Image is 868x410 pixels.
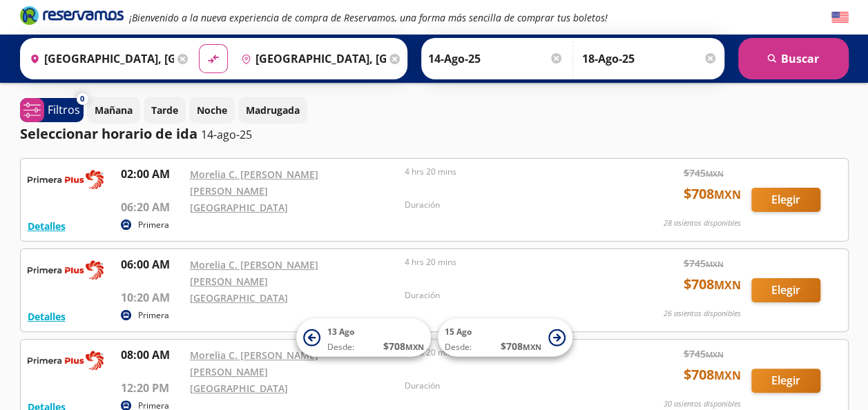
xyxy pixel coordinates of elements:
small: MXN [706,349,724,360]
p: 02:00 AM [121,166,183,182]
small: MXN [714,277,741,293]
input: Opcional [582,41,717,76]
p: Mañana [95,103,133,117]
span: Desde: [327,341,354,353]
p: 06:20 AM [121,199,183,215]
span: 0 [80,93,84,105]
input: Buscar Origen [24,41,175,76]
p: Primera [138,219,169,231]
button: Elegir [751,369,820,393]
small: MXN [706,168,724,179]
a: Morelia C. [PERSON_NAME] [PERSON_NAME] [190,258,318,288]
a: [GEOGRAPHIC_DATA] [190,382,288,395]
em: ¡Bienvenido a la nueva experiencia de compra de Reservamos, una forma más sencilla de comprar tus... [129,11,608,24]
button: 0Filtros [20,98,84,122]
img: RESERVAMOS [28,166,104,193]
p: 28 asientos disponibles [664,217,741,229]
span: $ 708 [501,339,541,353]
p: Duración [405,289,613,302]
small: MXN [706,259,724,269]
a: [GEOGRAPHIC_DATA] [190,201,288,214]
span: 13 Ago [327,326,354,338]
img: RESERVAMOS [28,256,104,284]
button: English [831,9,849,26]
button: Mañana [87,97,140,124]
button: Detalles [28,219,66,233]
p: 30 asientos disponibles [664,398,741,410]
p: Duración [405,199,613,211]
button: Elegir [751,188,820,212]
p: 4 hrs 20 mins [405,256,613,269]
p: 10:20 AM [121,289,183,306]
p: Seleccionar horario de ida [20,124,197,144]
p: 06:00 AM [121,256,183,273]
span: $ 708 [383,339,424,353]
button: 13 AgoDesde:$708MXN [296,319,431,357]
span: $ 708 [684,184,741,204]
span: Desde: [445,341,472,353]
button: 15 AgoDesde:$708MXN [438,319,572,357]
small: MXN [405,342,424,352]
small: MXN [523,342,541,352]
small: MXN [714,187,741,202]
span: $ 745 [684,166,724,180]
button: Noche [189,97,235,124]
p: Filtros [48,101,80,118]
input: Elegir Fecha [428,41,563,76]
p: Noche [197,103,227,117]
p: Primera [138,309,169,322]
button: Buscar [738,38,849,79]
img: RESERVAMOS [28,346,104,374]
p: Duración [405,380,613,392]
button: Detalles [28,309,66,324]
span: 15 Ago [445,326,472,338]
span: $ 745 [684,256,724,271]
p: 08:00 AM [121,346,183,363]
p: Tarde [151,103,178,117]
input: Buscar Destino [235,41,386,76]
p: 12:20 PM [121,380,183,396]
p: 4 hrs 20 mins [405,166,613,178]
span: $ 745 [684,346,724,361]
a: [GEOGRAPHIC_DATA] [190,291,288,304]
small: MXN [714,368,741,383]
a: Brand Logo [20,5,124,30]
span: $ 708 [684,274,741,295]
button: Elegir [751,278,820,302]
span: $ 708 [684,364,741,385]
p: 26 asientos disponibles [664,308,741,320]
p: 14-ago-25 [201,126,252,143]
a: Morelia C. [PERSON_NAME] [PERSON_NAME] [190,349,318,378]
button: Tarde [144,97,186,124]
i: Brand Logo [20,5,124,26]
a: Morelia C. [PERSON_NAME] [PERSON_NAME] [190,168,318,197]
button: Madrugada [238,97,307,124]
p: Madrugada [246,103,300,117]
